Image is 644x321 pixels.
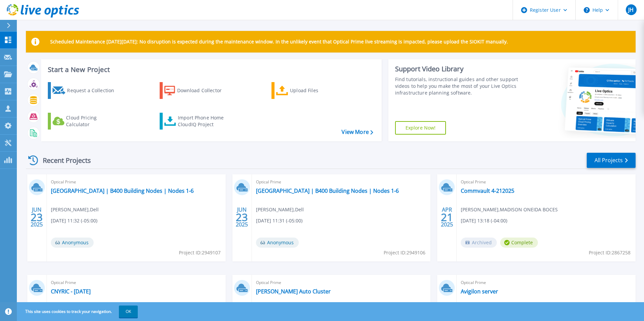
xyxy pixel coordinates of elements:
[461,288,498,295] a: Avigilon server
[290,84,344,97] div: Upload Files
[51,206,99,213] span: [PERSON_NAME] , Dell
[67,84,121,97] div: Request a Collection
[66,114,120,128] div: Cloud Pricing Calculator
[256,288,331,295] a: [PERSON_NAME] Auto Cluster
[256,178,427,186] span: Optical Prime
[256,238,299,248] span: Anonymous
[256,206,304,213] span: [PERSON_NAME] , Dell
[119,306,138,318] button: OK
[51,279,222,286] span: Optical Prime
[30,205,43,229] div: JUN 2025
[461,187,514,194] a: Commvault 4-212025
[271,82,347,99] a: Upload Files
[384,249,425,256] span: Project ID: 2949106
[26,152,100,169] div: Recent Projects
[51,217,97,224] span: [DATE] 11:32 (-05:00)
[395,121,446,135] a: Explore Now!
[441,205,453,229] div: APR 2025
[461,238,497,248] span: Archived
[48,113,123,130] a: Cloud Pricing Calculator
[342,129,373,135] a: View More
[500,238,538,248] span: Complete
[256,279,427,286] span: Optical Prime
[461,178,632,186] span: Optical Prime
[50,39,508,44] p: Scheduled Maintenance [DATE][DATE]: No disruption is expected during the maintenance window. In t...
[461,206,558,213] span: [PERSON_NAME] , MADISON ONEIDA BOCES
[48,82,123,99] a: Request a Collection
[51,288,91,295] a: CNYRIC - [DATE]
[31,214,43,220] span: 23
[256,187,399,194] a: [GEOGRAPHIC_DATA] | B400 Building Nodes | Nodes 1-6
[395,65,521,73] div: Support Video Library
[19,306,138,318] span: This site uses cookies to track your navigation.
[178,114,230,128] div: Import Phone Home CloudIQ Project
[160,82,235,99] a: Download Collector
[51,187,194,194] a: [GEOGRAPHIC_DATA] | B400 Building Nodes | Nodes 1-6
[51,238,94,248] span: Anonymous
[236,214,248,220] span: 23
[179,249,221,256] span: Project ID: 2949107
[177,84,231,97] div: Download Collector
[587,153,636,168] a: All Projects
[461,279,632,286] span: Optical Prime
[628,7,634,12] span: JH
[395,76,521,96] div: Find tutorials, instructional guides and other support videos to help you make the most of your L...
[461,217,507,224] span: [DATE] 13:18 (-04:00)
[441,214,453,220] span: 21
[48,66,373,73] h3: Start a New Project
[51,178,222,186] span: Optical Prime
[589,249,631,256] span: Project ID: 2867258
[235,205,248,229] div: JUN 2025
[256,217,302,224] span: [DATE] 11:31 (-05:00)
